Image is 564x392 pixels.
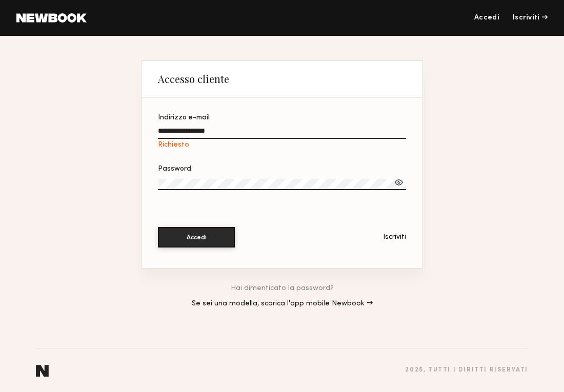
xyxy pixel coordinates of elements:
[158,179,406,190] input: Password
[513,14,548,22] div: Iscriviti
[158,166,406,173] div: Password
[158,73,229,85] div: Accesso cliente
[158,114,406,121] div: Indirizzo e-mail
[158,227,235,247] button: Accedi
[192,300,373,307] a: Se sei una modella, scarica l'app mobile Newbook →
[474,14,499,22] a: Accedi
[405,367,528,374] div: 2025 , TUTTI I DIRITTI RISERVATI
[383,234,406,241] div: Iscriviti
[231,285,334,292] a: Hai dimenticato la password?
[158,141,406,149] div: Richiesto
[158,127,406,139] input: Indirizzo e-mailRichiesto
